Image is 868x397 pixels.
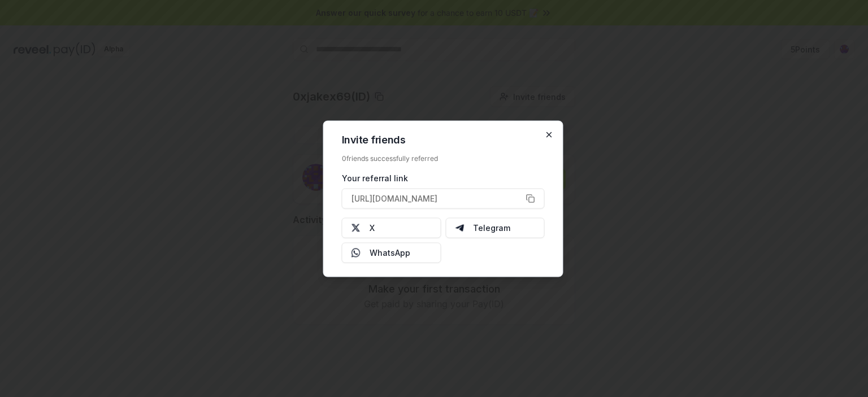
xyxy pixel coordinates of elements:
img: X [351,223,361,232]
button: WhatsApp [342,242,441,263]
h2: Invite friends [342,134,545,145]
div: 0 friends successfully referred [342,154,545,163]
div: Your referral link [342,172,545,184]
button: [URL][DOMAIN_NAME] [342,188,545,208]
span: [URL][DOMAIN_NAME] [351,193,437,204]
img: Telegram [455,223,464,232]
button: Telegram [445,217,545,238]
img: Whatsapp [351,248,361,257]
button: X [342,217,441,238]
